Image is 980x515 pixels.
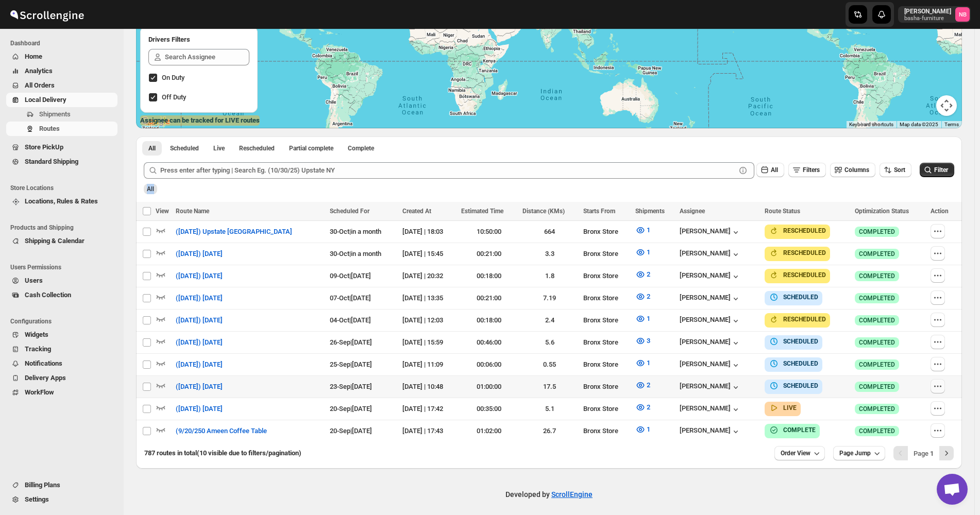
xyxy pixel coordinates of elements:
span: Filter [934,166,948,174]
button: [PERSON_NAME] [680,271,741,282]
span: Sort [894,166,905,174]
button: 1 [629,421,656,438]
div: 7.19 [522,293,577,303]
a: Open this area in Google Maps (opens a new window) [139,115,173,128]
span: COMPLETED [859,272,895,280]
div: 00:35:00 [461,404,516,414]
span: 20-Sep | [DATE] [330,427,372,435]
img: ScrollEngine [8,2,86,27]
span: Route Name [176,208,209,215]
button: Page Jump [833,446,885,460]
div: 5.1 [522,404,577,414]
span: Live [213,144,225,152]
button: SCHEDULED [769,292,818,302]
label: Assignee can be tracked for LIVE routes [140,115,260,126]
button: All routes [142,141,162,156]
button: 1 [629,355,656,371]
span: 2 [647,270,650,278]
span: Shipments [39,110,71,118]
span: ([DATE]) [DATE] [176,382,223,392]
span: Complete [348,144,374,152]
span: COMPLETED [859,405,895,413]
span: COMPLETED [859,338,895,347]
button: ([DATE]) Upstate [GEOGRAPHIC_DATA] [170,224,298,240]
span: Settings [25,495,49,503]
span: 07-Oct | [DATE] [330,294,371,302]
div: 0.55 [522,359,577,370]
span: Dashboard [10,39,119,47]
button: (9/20/250 Ameen Coffee Table [170,423,273,439]
button: Keyboard shortcuts [849,121,893,128]
div: [DATE] | 12:03 [402,315,455,325]
span: 787 routes in total (10 visible due to filters/pagination) [144,449,301,457]
div: Bronx Store [583,404,629,414]
span: Store Locations [10,184,119,192]
div: [PERSON_NAME] [680,316,741,326]
div: 10:50:00 [461,227,516,237]
span: Order View [781,449,810,457]
span: 3 [647,337,650,345]
span: COMPLETED [859,383,895,391]
span: Assignee [680,208,705,215]
button: SCHEDULED [769,358,818,369]
span: Notifications [25,359,62,367]
button: 1 [629,222,656,238]
div: Bronx Store [583,337,629,348]
span: Page Jump [839,449,871,457]
div: [DATE] | 20:32 [402,271,455,281]
button: [PERSON_NAME] [680,227,741,237]
span: Shipping & Calendar [25,237,85,245]
div: [PERSON_NAME] [680,426,741,437]
div: Bronx Store [583,249,629,259]
button: SCHEDULED [769,381,818,391]
span: 26-Sep | [DATE] [330,338,372,346]
span: View [156,208,169,215]
span: Columns [844,166,869,174]
span: Tracking [25,345,51,353]
span: 2 [647,403,650,411]
button: RESCHEDULED [769,226,826,236]
button: LIVE [769,403,797,413]
div: 00:21:00 [461,293,516,303]
input: Search Assignee [165,49,249,65]
button: Cash Collection [6,288,117,302]
button: [PERSON_NAME] [680,360,741,370]
span: Store PickUp [25,143,63,151]
button: Locations, Rules & Rates [6,194,117,209]
div: [DATE] | 10:48 [402,382,455,392]
button: 3 [629,333,656,349]
span: ([DATE]) [DATE] [176,249,223,259]
span: Filters [803,166,820,174]
span: Route Status [765,208,800,215]
span: Home [25,53,42,60]
b: RESCHEDULED [783,271,826,279]
span: All [771,166,778,174]
span: Billing Plans [25,481,60,489]
button: 1 [629,311,656,327]
span: Partial complete [289,144,333,152]
span: COMPLETED [859,316,895,324]
div: [PERSON_NAME] [680,249,741,260]
span: ([DATE]) [DATE] [176,293,223,303]
button: RESCHEDULED [769,314,826,324]
span: Configurations [10,317,119,325]
span: COMPLETED [859,228,895,236]
div: 00:46:00 [461,337,516,348]
div: Open chat [937,474,968,505]
div: 664 [522,227,577,237]
button: Users [6,273,117,288]
button: Delivery Apps [6,371,117,385]
button: Shipments [6,107,117,122]
span: Standard Shipping [25,158,78,165]
b: SCHEDULED [783,294,818,301]
button: Home [6,49,117,64]
div: Bronx Store [583,359,629,370]
button: ([DATE]) [DATE] [170,246,229,262]
span: ([DATE]) [DATE] [176,359,223,370]
span: ([DATE]) [DATE] [176,271,223,281]
div: Bronx Store [583,315,629,325]
div: [PERSON_NAME] [680,382,741,392]
button: Sort [880,163,911,177]
b: RESCHEDULED [783,316,826,323]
